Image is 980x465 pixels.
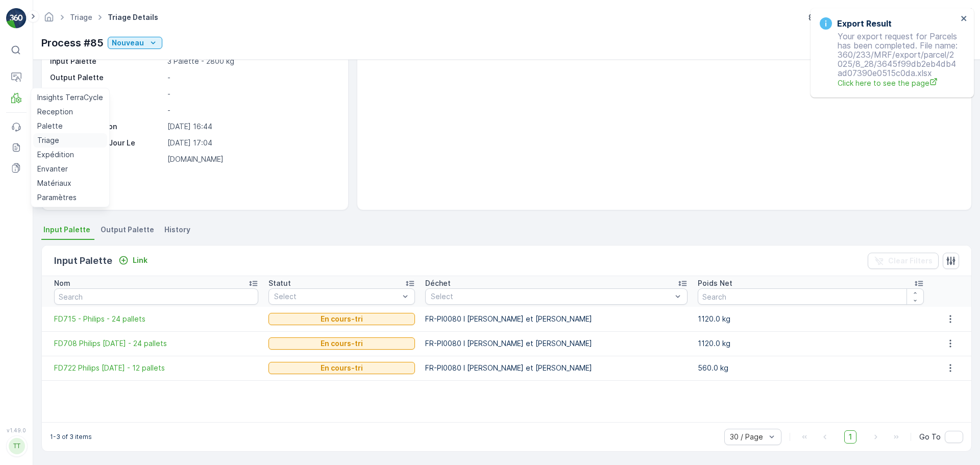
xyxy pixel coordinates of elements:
img: logo [6,8,27,29]
p: Poids Net [698,278,732,288]
span: Go To [919,432,941,442]
p: - [167,105,337,115]
span: FD708 Philips [DATE] - 24 pallets [54,338,258,349]
p: Your export request for Parcels has been completed. File name: 360/233/MRF/export/parcel/2025/8_2... [820,32,958,88]
button: Link [114,254,152,266]
p: Statut [268,278,291,288]
p: Link [133,255,148,265]
p: - [167,72,337,83]
a: Triage [70,13,92,21]
p: En cours-tri [321,314,363,324]
td: 1120.0 kg [693,331,929,356]
p: [DOMAIN_NAME] [167,154,337,164]
div: TT [9,438,25,454]
a: Homepage [43,15,55,24]
button: Clear Filters [868,253,939,269]
button: TT [6,435,27,457]
a: FD715 - Philips - 24 pallets [54,314,258,324]
td: FR-PI0080 I [PERSON_NAME] et [PERSON_NAME] [420,356,693,380]
p: Input Palette [54,254,112,268]
span: FD722 Philips [DATE] - 12 pallets [54,363,258,373]
p: En cours-tri [321,363,363,373]
p: Déchet [425,278,451,288]
p: Process #85 [41,35,104,51]
button: Nouveau [108,37,162,49]
h3: Export Result [837,17,892,30]
span: Input Palette [43,225,90,235]
input: Search [54,288,258,305]
a: Click here to see the page [838,78,958,88]
p: Nom [54,278,70,288]
p: Select [274,291,400,302]
p: [DATE] 17:04 [167,138,337,148]
button: close [961,14,968,24]
span: Output Palette [101,225,154,235]
p: - [167,89,337,99]
p: Clear Filters [888,256,933,266]
span: History [164,225,190,235]
span: 1 [844,430,856,444]
p: 3 Palette - 2800 kg [167,56,337,66]
a: FD722 Philips 01.08.2025 - 12 pallets [54,363,258,373]
td: FR-PI0080 I [PERSON_NAME] et [PERSON_NAME] [420,331,693,356]
button: En cours-tri [268,313,415,325]
td: 560.0 kg [693,356,929,380]
p: Select [431,291,672,302]
p: 1-3 of 3 items [50,433,92,441]
span: v 1.49.0 [6,427,27,433]
p: En cours-tri [321,338,363,349]
p: Input Palette [50,56,163,66]
p: Output Palette [50,72,163,83]
p: [DATE] 16:44 [167,121,337,132]
td: FR-PI0080 I [PERSON_NAME] et [PERSON_NAME] [420,307,693,331]
td: 1120.0 kg [693,307,929,331]
button: En cours-tri [268,362,415,374]
input: Search [698,288,924,305]
a: FD708 Philips 01.08.2025 - 24 pallets [54,338,258,349]
span: Triage Details [106,12,160,22]
p: Nouveau [112,38,144,48]
button: En cours-tri [268,337,415,350]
